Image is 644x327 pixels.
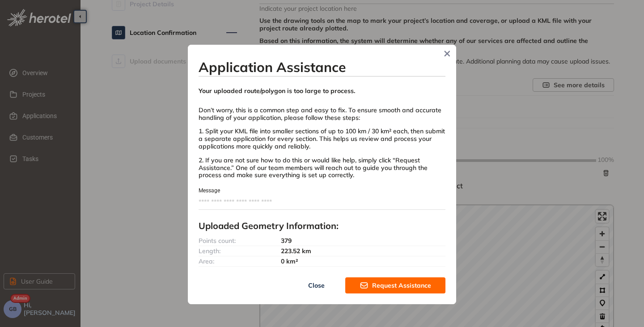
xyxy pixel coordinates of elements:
label: Message [199,187,220,195]
div: Your uploaded route/polygon is too large to process. [199,87,445,95]
textarea: Message [199,195,445,209]
button: Close [287,277,345,293]
span: Area: [199,257,214,265]
button: Close [441,47,454,60]
div: 2. If you are not sure how to do this or would like help, simply click “Request Assistance.” One ... [199,157,445,179]
h3: Application Assistance [199,59,445,75]
span: Points count: [199,237,236,245]
span: 0 km² [281,257,298,265]
span: 223.52 km [281,247,311,255]
div: Don’t worry, this is a common step and easy to fix. To ensure smooth and accurate handling of you... [199,101,445,122]
span: Close [308,280,325,290]
div: 1. Split your KML file into smaller sections of up to 100 km / 30 km² each, then submit a separat... [199,127,445,150]
span: 379 [281,237,292,245]
button: Request Assistance [345,277,445,293]
h4: Uploaded Geometry Information: [199,221,445,231]
span: Length: [199,247,220,255]
span: Request Assistance [372,280,431,290]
